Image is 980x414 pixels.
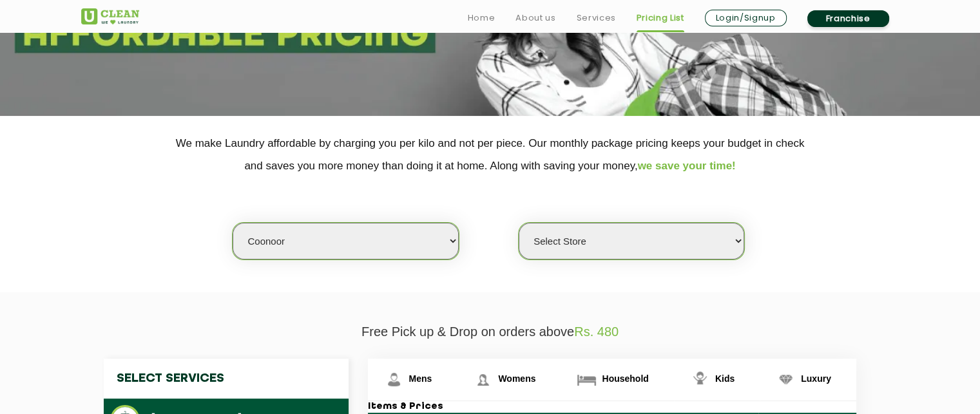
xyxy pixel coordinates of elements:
[383,368,405,391] img: Mens
[638,160,736,172] span: we save your time!
[705,10,787,26] a: Login/Signup
[81,8,139,24] img: UClean Laundry and Dry Cleaning
[498,373,535,384] span: Womens
[368,401,856,413] h3: Items & Prices
[576,10,615,26] a: Services
[575,368,598,391] img: Household
[468,10,495,26] a: Home
[715,373,735,384] span: Kids
[515,10,555,26] a: About us
[472,368,494,391] img: Womens
[81,325,899,339] p: Free Pick up & Drop on orders above
[801,373,831,384] span: Luxury
[574,325,619,339] span: Rs. 480
[774,368,797,391] img: Luxury
[807,10,889,27] a: Franchise
[409,373,432,384] span: Mens
[104,359,349,399] h4: Select Services
[689,368,711,391] img: Kids
[637,10,684,26] a: Pricing List
[81,132,899,177] p: We make Laundry affordable by charging you per kilo and not per piece. Our monthly package pricin...
[602,373,648,384] span: Household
